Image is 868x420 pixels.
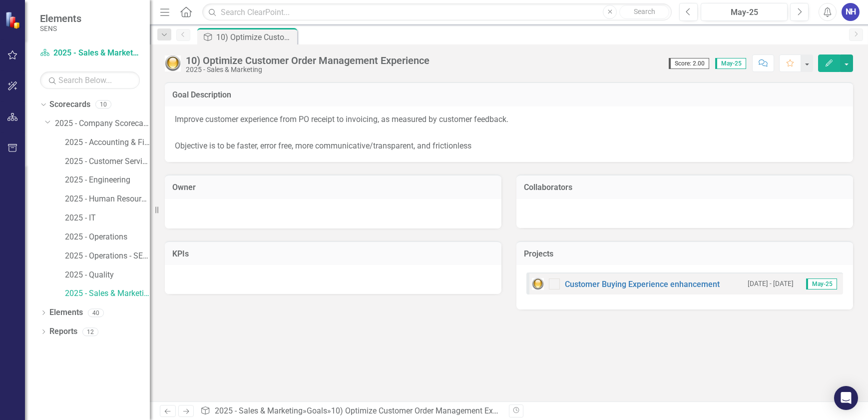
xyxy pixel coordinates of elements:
a: 2025 - IT [65,212,150,224]
div: 40 [88,308,104,317]
a: Elements [49,307,83,318]
div: Open Intercom Messenger [834,386,858,410]
a: 2025 - Sales & Marketing [215,406,303,415]
button: Search [619,5,669,19]
h3: Goal Description [172,90,846,99]
h3: Owner [172,183,494,192]
div: 10) Optimize Customer Order Management Experience [331,406,522,415]
a: 2025 - Operations - SENS Legacy KPIs [65,250,150,262]
button: NH [842,3,860,21]
a: Goals [307,406,327,415]
input: Search ClearPoint... [202,3,672,21]
div: 10 [95,100,111,109]
img: ClearPoint Strategy [5,11,22,29]
img: Yellow: At Risk/Needs Attention [532,278,544,290]
div: 10) Optimize Customer Order Management Experience [216,31,295,43]
span: May-25 [715,58,746,69]
a: 2025 - Engineering [65,174,150,186]
small: SENS [40,24,81,32]
div: 12 [82,327,98,336]
a: 2025 - Quality [65,269,150,281]
a: 2025 - Customer Service [65,156,150,167]
a: 2025 - Company Scorecard [55,118,150,129]
h3: Projects [524,249,846,258]
a: 2025 - Operations [65,231,150,243]
small: [DATE] - [DATE] [748,279,794,288]
p: Improve customer experience from PO receipt to invoicing, as measured by customer feedback. [175,114,843,139]
a: 2025 - Human Resources [65,193,150,205]
a: 2025 - Accounting & Finance [65,137,150,148]
div: 10) Optimize Customer Order Management Experience [186,55,430,66]
h3: KPIs [172,249,494,258]
h3: Collaborators [524,183,846,192]
a: 2025 - Sales & Marketing [65,288,150,299]
img: Yellow: At Risk/Needs Attention [165,55,181,71]
span: Elements [40,12,81,24]
input: Search Below... [40,71,140,89]
div: 2025 - Sales & Marketing [186,66,430,73]
div: » » [200,405,501,417]
span: Score: 2.00 [669,58,709,69]
a: Scorecards [49,99,90,110]
span: May-25 [806,278,837,289]
a: 2025 - Sales & Marketing [40,47,140,59]
button: May-25 [701,3,788,21]
span: Search [634,7,655,15]
p: Objective is to be faster, error free, more communicative/transparent, and frictionless [175,138,843,152]
div: May-25 [704,6,784,18]
a: Reports [49,326,77,337]
a: Customer Buying Experience enhancement [565,279,720,289]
